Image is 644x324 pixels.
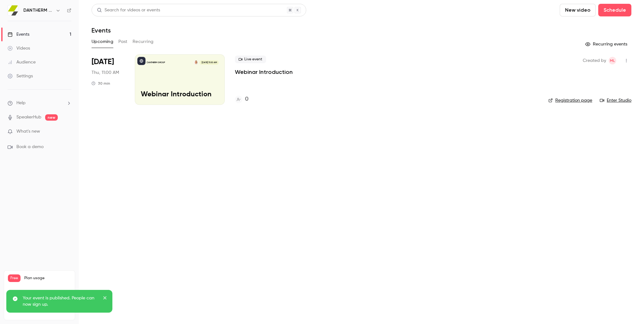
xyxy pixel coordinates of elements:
button: Recurring events [582,39,631,49]
button: close [103,295,107,303]
iframe: Noticeable Trigger [64,129,71,135]
div: Sep 25 Thu, 11:00 AM (Europe/Berlin) [92,54,125,105]
span: ML [610,57,615,64]
span: [DATE] [92,57,114,67]
img: DANTHERM GROUP [8,5,18,15]
p: Your event is published. People can now sign up. [23,295,98,308]
span: new [45,114,58,121]
span: What's new [16,128,40,135]
span: [DATE] 11:00 AM [200,60,218,65]
h1: Events [92,27,111,34]
h4: 0 [245,95,248,104]
a: Registration page [548,97,592,104]
span: Created by [583,57,606,64]
a: SpeakerHub [16,114,41,121]
a: 0 [235,95,248,104]
h6: DANTHERM GROUP [23,7,53,14]
div: Audience [8,59,36,65]
a: Webinar Introduction [235,68,293,76]
li: help-dropdown-opener [8,100,71,106]
img: Mariana Lopes [194,60,198,65]
span: Thu, 11:00 AM [92,69,119,76]
span: Free [8,274,21,282]
p: DANTHERM GROUP [147,61,165,64]
div: Settings [8,73,33,79]
div: Events [8,31,29,38]
span: Mariana Lopes [609,57,616,64]
div: Search for videos or events [97,7,160,14]
span: Live event [235,56,266,63]
button: Past [118,37,128,47]
button: Recurring [133,37,154,47]
div: Videos [8,45,30,51]
button: Upcoming [92,37,113,47]
a: Webinar IntroductionDANTHERM GROUPMariana Lopes[DATE] 11:00 AMWebinar Introduction [135,54,225,105]
p: Webinar Introduction [141,91,219,99]
a: Enter Studio [600,97,631,104]
button: New video [560,4,596,16]
div: 30 min [92,81,110,86]
span: Plan usage [24,276,71,281]
span: Help [16,100,26,106]
button: Schedule [598,4,631,16]
span: Book a demo [16,144,44,150]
